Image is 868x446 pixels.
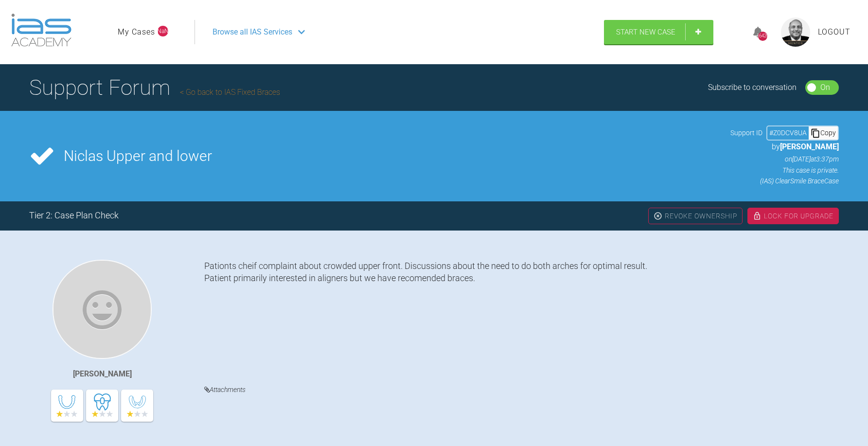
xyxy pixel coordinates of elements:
a: My Cases [118,26,155,38]
div: Lock For Upgrade [747,208,839,224]
img: logo-light.3e3ef733.png [11,14,71,47]
div: Tier 2: Case Plan Check [29,209,119,223]
div: [PERSON_NAME] [73,368,132,380]
div: Subscribe to conversation [708,81,797,94]
img: lock.6dc949b6.svg [753,212,762,220]
p: on [DATE] at 3:37pm [730,154,839,164]
div: Copy [809,126,838,139]
img: Gustaf Blomgren [53,260,152,359]
a: Go back to IAS Fixed Braces [180,88,280,97]
div: 16420 [758,32,767,41]
span: NaN [158,26,168,36]
img: close.456c75e0.svg [654,212,662,220]
h2: Niclas Upper and lower [64,149,722,163]
p: by [730,141,839,153]
span: Browse all IAS Services [213,26,292,38]
div: Revoke Ownership [648,208,743,224]
p: (IAS) ClearSmile Brace Case [730,176,839,186]
span: [PERSON_NAME] [780,142,839,151]
span: Support ID [730,127,762,138]
span: Start New Case [616,28,675,36]
div: On [820,81,830,94]
div: Pationts cheif complaint about crowded upper front. Discussions about the need to do both arches ... [204,260,839,369]
p: This case is private. [730,165,839,176]
img: profile.png [781,18,810,47]
h1: Support Forum [29,71,280,105]
h4: Attachments [204,384,839,396]
div: # Z0DCV8UA [767,127,809,138]
a: Logout [818,26,850,38]
a: Start New Case [604,20,713,44]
